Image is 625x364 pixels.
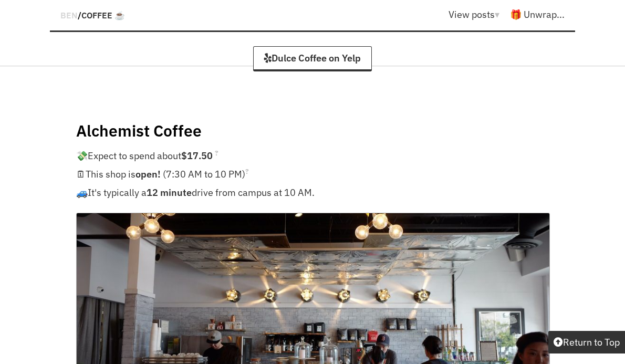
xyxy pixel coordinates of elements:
[76,186,88,199] span: 🚙
[76,183,549,202] p: It's typically a drive from campus at 10 AM.
[449,8,510,20] a: View posts
[147,186,192,199] strong: 12 minute
[76,120,549,141] h4: Alchemist Coffee
[76,168,86,180] span: 🗓
[495,8,499,20] span: ▾
[181,150,213,162] strong: $17.50
[136,168,161,180] strong: open!
[60,5,125,25] div: /
[81,10,125,20] a: Coffee ☕️
[245,167,249,176] sup: ?
[510,8,565,20] a: 🎁 Unwrap...
[548,331,625,353] button: Return to Top
[253,46,372,71] a: Dulce Coffee on Yelp
[76,147,549,165] p: Expect to spend about
[76,150,88,162] span: 💸
[60,10,78,20] a: BEN
[86,168,249,180] span: This shop is (7:30 AM to 10 PM)
[215,148,218,158] sup: ?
